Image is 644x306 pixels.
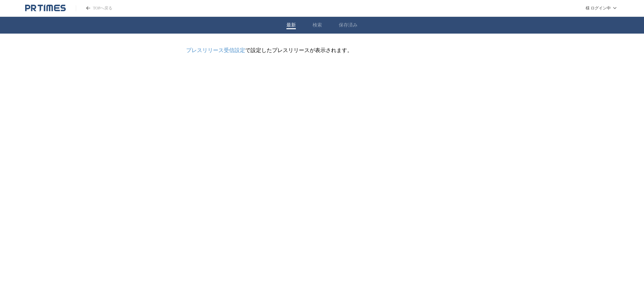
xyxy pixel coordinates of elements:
[25,4,66,12] a: PR TIMESのトップページはこちら
[76,5,112,11] a: PR TIMESのトップページはこちら
[286,22,296,28] button: 最新
[313,22,322,28] button: 検索
[339,22,358,28] button: 保存済み
[186,47,458,54] p: で設定したプレスリリースが表示されます。
[186,47,245,53] a: プレスリリース受信設定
